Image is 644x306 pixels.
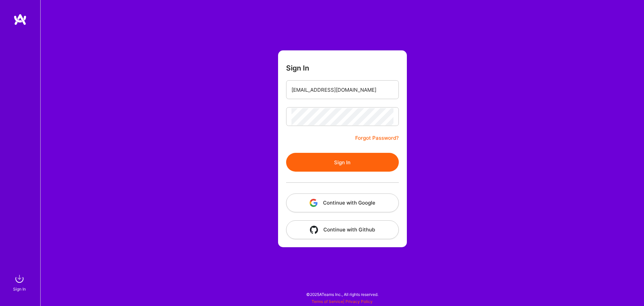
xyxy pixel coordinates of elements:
[355,134,399,142] a: Forgot Password?
[286,220,399,239] button: Continue with Github
[291,81,393,98] input: Email...
[40,286,644,303] div: © 2025 ATeams Inc., All rights reserved.
[13,286,26,293] div: Sign In
[286,64,309,72] h3: Sign In
[14,272,26,293] a: sign inSign In
[13,13,27,26] img: logo
[345,299,373,304] a: Privacy Policy
[312,299,373,304] span: |
[310,199,318,207] img: icon
[312,299,343,304] a: Terms of Service
[310,226,318,234] img: icon
[286,193,399,212] button: Continue with Google
[286,153,399,172] button: Sign In
[13,272,26,286] img: sign in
